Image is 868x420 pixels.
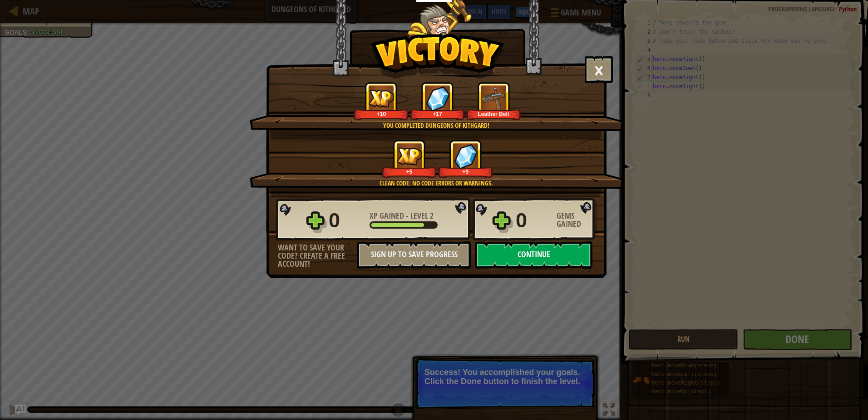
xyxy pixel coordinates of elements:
img: Victory [371,34,505,79]
div: - [370,212,434,220]
img: New Item [481,86,506,111]
div: You completed Dungeons of Kithgard! [293,121,579,130]
img: XP Gained [369,90,394,107]
button: Continue [475,241,592,269]
button: Sign Up to Save Progress [357,241,471,269]
div: +5 [384,168,435,175]
div: Leather Belt [468,110,519,117]
span: XP Gained [370,210,406,221]
div: +10 [355,110,407,117]
div: +17 [412,110,463,117]
div: Want to save your code? Create a free account! [278,244,357,268]
img: Gems Gained [426,86,449,111]
div: 0 [329,206,364,235]
img: XP Gained [397,147,422,165]
div: 0 [516,206,551,235]
div: +9 [440,168,491,175]
span: 2 [430,210,434,221]
img: Gems Gained [454,144,478,169]
div: Clean code: no code errors or warnings. [293,179,579,188]
span: Level [409,210,430,221]
button: × [585,56,613,83]
div: Gems Gained [557,212,597,228]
